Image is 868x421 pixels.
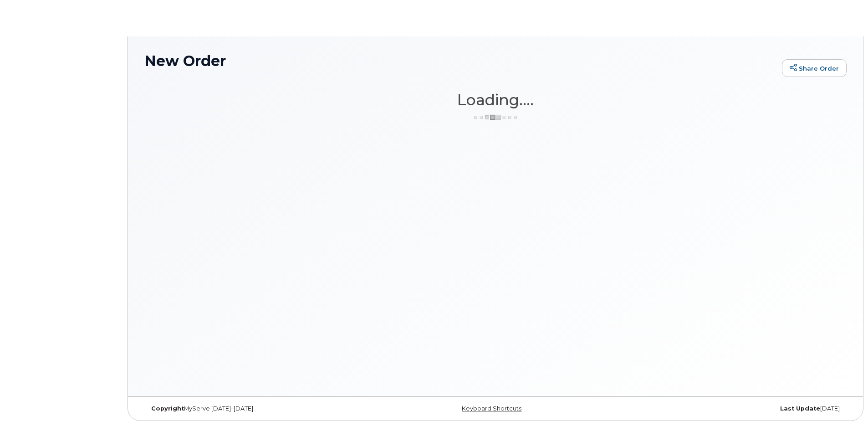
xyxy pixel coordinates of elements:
div: MyServe [DATE]–[DATE] [144,405,378,412]
strong: Copyright [151,405,184,412]
h1: Loading.... [144,92,847,108]
div: [DATE] [613,405,847,412]
img: ajax-loader-3a6953c30dc77f0bf724df975f13086db4f4c1262e45940f03d1251963f1bf2e.gif [473,114,518,121]
a: Share Order [782,59,847,77]
h1: New Order [144,53,777,69]
a: Keyboard Shortcuts [462,405,521,412]
strong: Last Update [780,405,820,412]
